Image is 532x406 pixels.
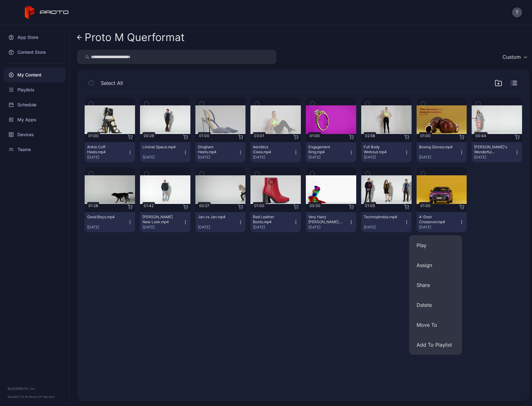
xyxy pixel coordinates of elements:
button: Assign [409,255,462,275]
a: Proto M Querformat [77,30,184,45]
span: Select All [101,79,123,87]
button: Share [409,275,462,295]
div: [DATE] [142,225,183,230]
button: Gingham Heels.mp4[DATE] [195,142,246,162]
div: [DATE] [253,225,293,230]
button: T [512,7,522,17]
div: Very Hairy Jerry.mp4 [308,215,343,224]
div: 4-Door Crossover.mp4 [419,215,453,224]
div: Engagement Ring.mp4 [308,145,343,155]
div: [DATE] [142,155,183,160]
a: Content Store [4,45,66,60]
a: Schedule [4,97,66,112]
button: Move To [409,315,462,335]
div: [DATE] [87,225,128,230]
div: Meghan's Wonderful Wardrobe.mp4 [474,145,508,155]
div: © 2025 PROTO, Inc. [7,386,62,391]
div: [DATE] [364,225,404,230]
div: [DATE] [308,225,349,230]
button: Boxing Gloves.mp4[DATE] [417,142,467,162]
button: Red Leather Boots.mp4[DATE] [250,212,301,232]
button: 4-Door Crossover.mp4[DATE] [417,212,467,232]
button: Technophobia.mp4[DATE] [361,212,412,232]
a: App Store [4,30,66,45]
button: Delete [409,295,462,315]
div: [DATE] [419,225,460,230]
div: [DATE] [253,155,293,160]
button: Liminal Space.mp4[DATE] [140,142,190,162]
a: My Content [4,67,66,82]
div: [DATE] [419,155,460,160]
button: [PERSON_NAME]'s Wonderful Wardrobe.mp4[DATE] [472,142,522,162]
button: Custom [499,50,530,64]
div: [DATE] [364,155,404,160]
span: Version 1.12.0 • [7,395,29,399]
button: Ankle Cuff Heels.mp4[DATE] [85,142,135,162]
button: Full Body Workout.mp4[DATE] [361,142,412,162]
div: Good Boys.mp4 [87,215,121,219]
div: [DATE] [198,155,238,160]
div: Custom [502,54,521,60]
div: Gingham Heels.mp4 [198,145,232,155]
div: Ankle Cuff Heels.mp4 [87,145,121,155]
div: Liminal Space.mp4 [142,145,177,150]
div: Howie Mandel's New Look.mp4 [142,215,177,224]
div: Technophobia.mp4 [364,215,398,219]
button: Play [409,235,462,255]
a: Playlists [4,82,66,97]
button: Aerobics Class.mp4[DATE] [250,142,301,162]
a: Devices [4,127,66,142]
div: Aerobics Class.mp4 [253,145,287,155]
a: Terms Of Service [29,395,54,399]
div: [DATE] [474,155,515,160]
button: [PERSON_NAME] New Look.mp4[DATE] [140,212,190,232]
a: Teams [4,142,66,157]
div: [DATE] [87,155,128,160]
div: Proto M Querformat [85,31,184,43]
a: My Apps [4,112,66,127]
button: Add To Playlist [409,335,462,355]
div: Red Leather Boots.mp4 [253,215,287,224]
button: Very Hairy [PERSON_NAME].mp4[DATE] [306,212,356,232]
button: Jan vs Jan.mp4[DATE] [195,212,246,232]
div: Full Body Workout.mp4 [364,145,398,155]
button: Engagement Ring.mp4[DATE] [306,142,356,162]
div: Boxing Gloves.mp4 [419,145,453,150]
button: Good Boys.mp4[DATE] [85,212,135,232]
div: Jan vs Jan.mp4 [198,215,232,219]
div: [DATE] [308,155,349,160]
div: [DATE] [198,225,238,230]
